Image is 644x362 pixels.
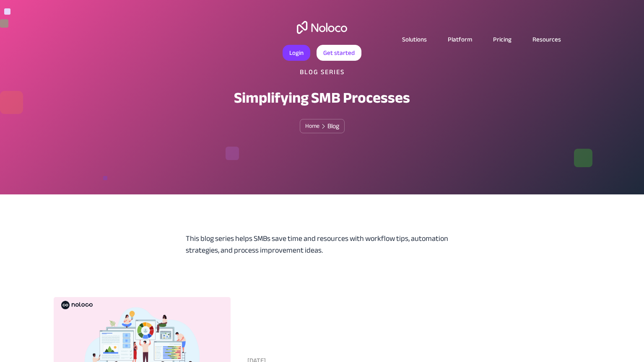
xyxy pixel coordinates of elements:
[327,123,339,129] div: Blog
[392,34,437,45] a: Solutions
[234,85,410,111] h1: Simplifying SMB Processes
[522,34,571,45] a: Resources
[317,45,361,61] a: Get started
[300,67,345,77] h2: Blog Series
[305,123,319,129] a: Home
[186,233,458,256] div: This blog series helps SMBs save time and resources with workflow tips, automation strategies, an...
[297,21,347,34] a: home
[283,45,310,61] a: Login
[483,34,522,45] a: Pricing
[437,34,483,45] a: Platform
[247,336,575,346] p: Learn how to create an app without coding using no-code platforms like Noloco. Ideal for SMBs, IT...
[247,323,575,332] div: How to Create an App Without Coding in [DATE]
